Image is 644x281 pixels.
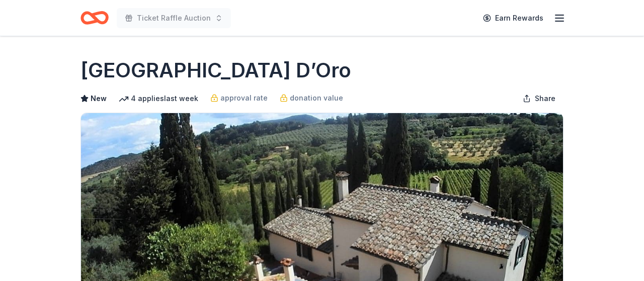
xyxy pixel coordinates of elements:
button: Share [515,88,563,109]
a: Earn Rewards [477,9,549,27]
a: donation value [280,92,343,104]
span: New [91,92,107,105]
a: approval rate [210,92,268,104]
div: 4 applies last week [119,92,198,105]
button: Ticket Raffle Auction [117,8,231,28]
a: Home [80,6,109,30]
span: Share [535,92,555,105]
h1: [GEOGRAPHIC_DATA] D’Oro [80,56,351,84]
span: donation value [290,92,343,104]
span: Ticket Raffle Auction [137,12,211,24]
span: approval rate [220,92,268,104]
